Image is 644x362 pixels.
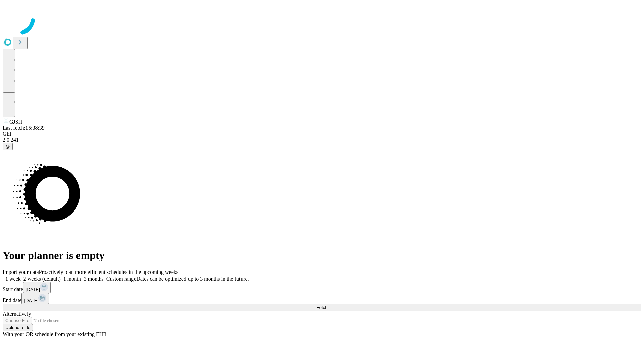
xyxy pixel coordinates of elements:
[3,331,107,337] span: With your OR schedule from your existing EHR
[3,282,641,293] div: Start date
[3,131,641,137] div: GEI
[106,276,136,282] span: Custom range
[24,298,38,303] span: [DATE]
[21,293,49,304] button: [DATE]
[316,305,327,310] span: Fetch
[23,282,51,293] button: [DATE]
[3,249,641,262] h1: Your planner is empty
[3,269,39,275] span: Import your data
[63,276,81,282] span: 1 month
[3,324,33,331] button: Upload a file
[3,143,13,150] button: @
[23,276,61,282] span: 2 weeks (default)
[84,276,104,282] span: 3 months
[3,125,45,131] span: Last fetch: 15:38:39
[3,304,641,311] button: Fetch
[26,287,40,292] span: [DATE]
[3,311,31,317] span: Alternatively
[136,276,249,282] span: Dates can be optimized up to 3 months in the future.
[9,119,22,125] span: GJSH
[5,276,21,282] span: 1 week
[3,293,641,304] div: End date
[3,137,641,143] div: 2.0.241
[39,269,180,275] span: Proactively plan more efficient schedules in the upcoming weeks.
[5,144,10,149] span: @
